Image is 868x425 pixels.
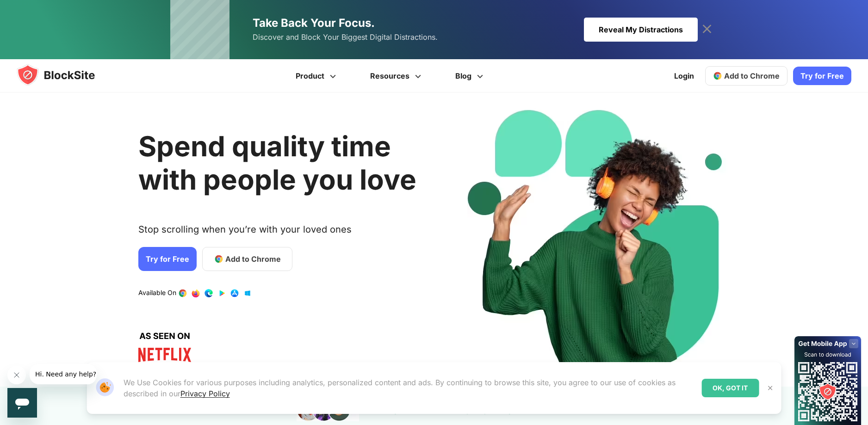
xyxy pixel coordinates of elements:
[225,253,281,265] span: Add to Chrome
[138,247,197,271] a: Try for Free
[17,64,113,86] img: blocksite-icon.5d769676.svg
[124,377,694,399] p: We Use Cookies for various purposes including analytics, personalized content and ads. By continu...
[253,31,438,44] span: Discover and Block Your Biggest Digital Distractions.
[138,129,434,196] h2: Spend quality time with people you love
[354,59,440,92] a: Resources
[724,71,780,80] span: Add to Chrome
[764,382,776,394] button: Close
[701,379,759,397] div: OK, GOT IT
[202,247,292,271] a: Add to Chrome
[7,388,37,418] iframe: Button to launch messaging window
[705,66,787,86] a: Add to Chrome
[138,289,176,298] text: Available On
[584,18,698,42] div: Reveal My Distractions
[30,364,97,384] iframe: Message from company
[180,389,230,398] a: Privacy Policy
[713,71,722,80] img: chrome-icon.svg
[766,384,774,392] img: Close
[793,67,851,85] a: Try for Free
[669,65,700,87] a: Login
[7,366,26,384] iframe: Close message
[138,224,352,242] text: Stop scrolling when you’re with your loved ones
[280,59,354,92] a: Product
[440,59,502,92] a: Blog
[253,16,375,30] span: Take Back Your Focus.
